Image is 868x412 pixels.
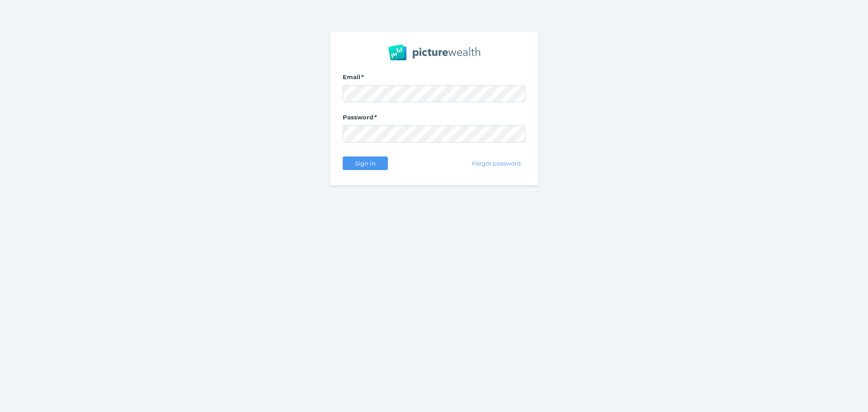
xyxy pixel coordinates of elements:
button: Forgot password [468,156,525,170]
span: Sign in [351,160,379,167]
button: Sign in [343,156,388,170]
label: Password [343,114,525,125]
span: Forgot password [468,160,525,167]
label: Email [343,73,525,85]
img: PW [388,44,480,61]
